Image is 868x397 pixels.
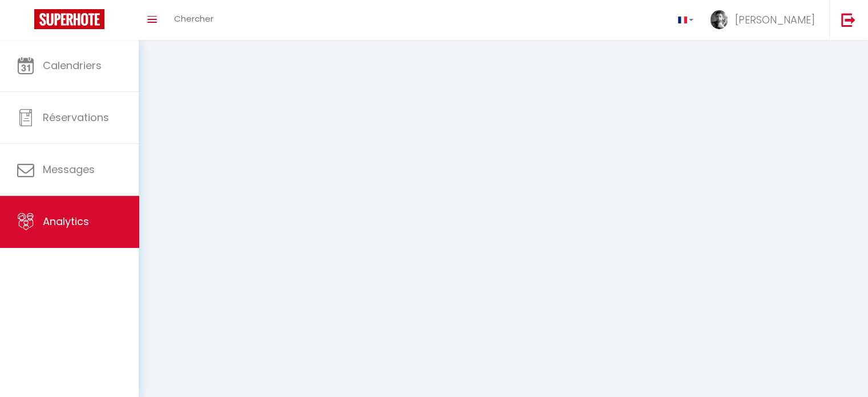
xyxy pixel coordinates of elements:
span: [PERSON_NAME] [735,13,815,27]
span: Analytics [43,214,89,228]
span: Réservations [43,110,109,125]
img: logout [841,13,855,27]
span: Calendriers [43,58,102,73]
img: Super Booking [34,9,104,29]
span: Messages [43,162,95,177]
button: Ouvrir le widget de chat LiveChat [9,5,43,39]
img: ... [710,10,728,29]
span: Chercher [174,13,213,25]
